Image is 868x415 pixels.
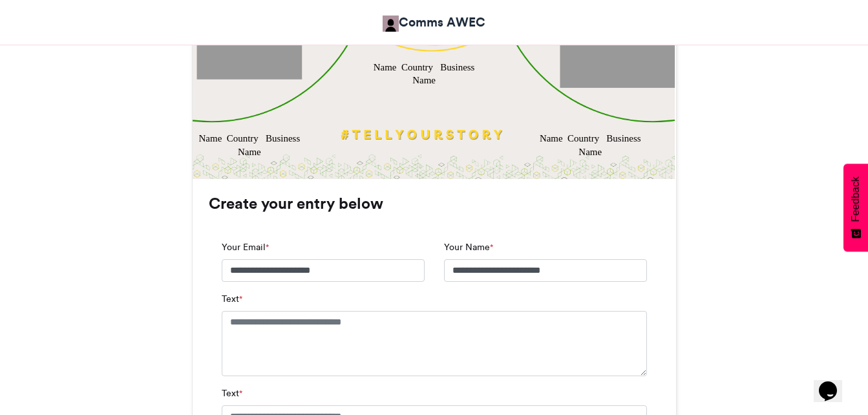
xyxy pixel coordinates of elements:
[222,292,242,306] label: Text
[814,363,855,402] iframe: chat widget
[537,132,642,159] div: Name Country Business Name
[196,132,302,159] div: Name Country Business Name
[843,164,868,251] button: Feedback - Show survey
[222,387,242,400] label: Text
[222,240,269,254] label: Your Email
[383,13,485,32] a: Comms AWEC
[383,16,399,32] img: Comms AWEC
[209,196,660,211] h3: Create your entry below
[850,176,862,222] span: Feedback
[444,240,493,254] label: Your Name
[371,60,476,87] div: Name Country Business Name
